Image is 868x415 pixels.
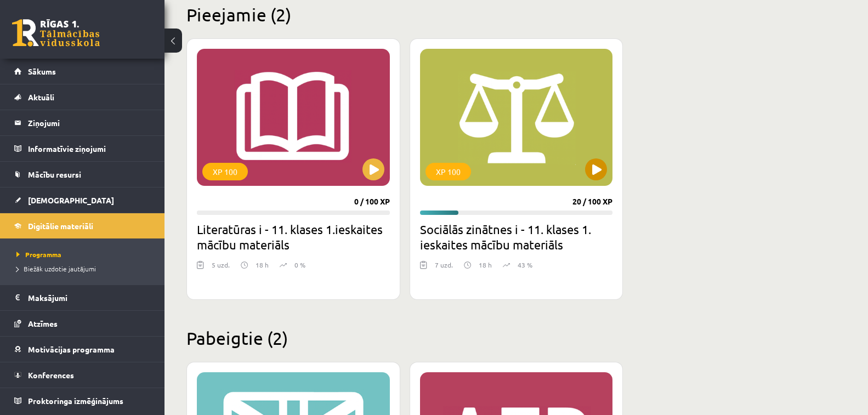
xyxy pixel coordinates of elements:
a: Proktoringa izmēģinājums [14,388,151,413]
span: Sākums [28,66,56,76]
a: Biežāk uzdotie jautājumi [16,264,154,274]
span: [DEMOGRAPHIC_DATA] [28,195,114,205]
span: Mācību resursi [28,169,81,179]
span: Biežāk uzdotie jautājumi [16,264,96,273]
a: Ziņojumi [14,110,151,135]
a: Konferences [14,362,151,388]
span: Aktuāli [28,92,54,102]
a: Programma [16,249,154,259]
div: 7 uzd. [435,260,453,276]
div: XP 100 [202,163,248,180]
a: Informatīvie ziņojumi [14,136,151,161]
span: Digitālie materiāli [28,221,93,231]
p: 18 h [479,260,492,270]
span: Proktoringa izmēģinājums [28,396,123,406]
h2: Pabeigtie (2) [186,327,846,349]
a: [DEMOGRAPHIC_DATA] [14,187,151,213]
a: Maksājumi [14,285,151,310]
span: Atzīmes [28,319,58,328]
a: Sākums [14,59,151,84]
a: Mācību resursi [14,162,151,187]
p: 0 % [294,260,305,270]
p: 18 h [256,260,269,270]
a: Aktuāli [14,84,151,110]
a: Digitālie materiāli [14,213,151,238]
h2: Sociālās zinātnes i - 11. klases 1. ieskaites mācību materiāls [420,221,613,252]
legend: Informatīvie ziņojumi [28,136,151,161]
span: Motivācijas programma [28,344,115,354]
p: 43 % [518,260,532,270]
a: Motivācijas programma [14,337,151,362]
h2: Pieejamie (2) [186,4,846,25]
a: Atzīmes [14,311,151,336]
h2: Literatūras i - 11. klases 1.ieskaites mācību materiāls [197,221,390,252]
legend: Ziņojumi [28,110,151,135]
span: Programma [16,250,61,259]
span: Konferences [28,370,74,380]
legend: Maksājumi [28,285,151,310]
div: XP 100 [426,163,471,180]
div: 5 uzd. [212,260,230,276]
a: Rīgas 1. Tālmācības vidusskola [12,19,100,47]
